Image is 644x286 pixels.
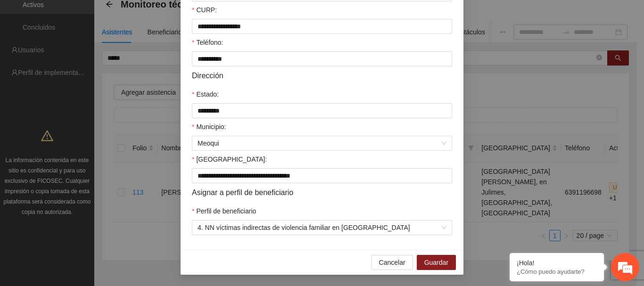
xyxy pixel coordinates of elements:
[424,257,448,268] span: Guardar
[192,89,219,99] label: Estado:
[192,5,217,15] label: CURP:
[192,122,226,132] label: Municipio:
[5,188,180,221] textarea: Escriba su mensaje y pulse “Intro”
[55,91,130,186] span: Estamos en línea.
[379,257,405,268] span: Cancelar
[192,187,293,198] span: Asignar a perfil de beneficiario
[192,168,452,183] input: Colonia:
[417,255,456,270] button: Guardar
[198,136,446,150] span: Meoqui
[192,19,452,34] input: CURP:
[155,5,177,27] div: Minimizar ventana de chat en vivo
[49,48,158,60] div: Chatee con nosotros ahora
[192,51,452,66] input: Teléfono:
[198,221,446,235] span: 4. NN víctimas indirectas de violencia familiar en Meoqui
[517,259,597,267] div: ¡Hola!
[372,255,413,270] button: Cancelar
[192,154,267,164] label: Colonia:
[192,103,452,118] input: Estado:
[192,37,223,48] label: Teléfono:
[192,206,256,216] label: Perfil de beneficiario
[517,268,597,275] p: ¿Cómo puedo ayudarte?
[192,70,223,82] span: Dirección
